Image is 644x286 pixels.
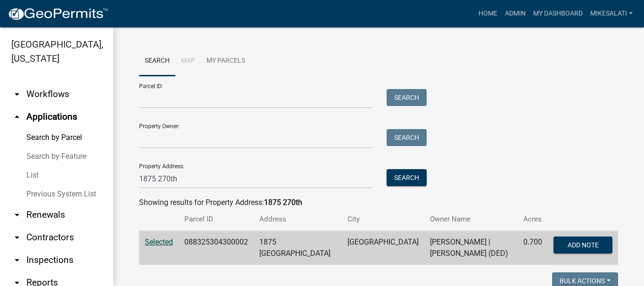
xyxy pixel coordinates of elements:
[264,198,302,207] strong: 1875 270th
[553,237,612,253] button: Add Note
[179,231,254,265] td: 088325304300002
[11,254,23,266] i: arrow_drop_down
[518,208,548,230] th: Acres
[586,5,636,23] a: MikeSalati
[201,46,251,76] a: My Parcels
[501,5,529,23] a: Admin
[11,111,23,123] i: arrow_drop_up
[424,208,518,230] th: Owner Name
[424,231,518,265] td: [PERSON_NAME] | [PERSON_NAME] (DED)
[342,208,424,230] th: City
[254,231,342,265] td: 1875 [GEOGRAPHIC_DATA]
[567,241,598,249] span: Add Note
[11,232,23,243] i: arrow_drop_down
[139,197,618,208] div: Showing results for Property Address:
[254,208,342,230] th: Address
[529,5,586,23] a: My Dashboard
[139,46,175,76] a: Search
[145,237,173,246] a: Selected
[11,209,23,221] i: arrow_drop_down
[518,231,548,265] td: 0.700
[475,5,501,23] a: Home
[179,208,254,230] th: Parcel ID
[11,89,23,100] i: arrow_drop_down
[342,231,424,265] td: [GEOGRAPHIC_DATA]
[387,169,427,186] button: Search
[387,129,427,146] button: Search
[387,89,427,106] button: Search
